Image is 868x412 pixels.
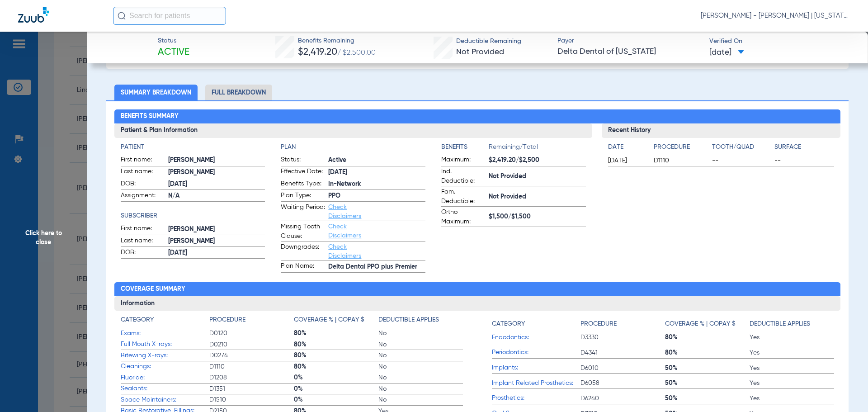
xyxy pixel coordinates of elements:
span: D1110 [654,156,709,165]
span: [DATE] [608,156,646,165]
span: Payer [557,36,702,46]
span: Effective Date: [281,167,325,178]
span: 0% [294,373,378,382]
span: Active [158,46,189,59]
span: Maximum: [441,155,486,166]
h4: Deductible Applies [378,315,439,325]
span: Periodontics: [492,348,580,357]
span: Yes [750,379,834,388]
span: D6058 [580,379,665,388]
h4: Category [492,319,525,329]
span: Not Provided [489,172,586,181]
app-breakdown-title: Benefits [441,142,489,155]
span: Delta Dental PPO plus Premier [328,262,425,272]
span: DOB: [121,179,165,190]
span: D1110 [209,362,294,371]
span: [PERSON_NAME] [168,156,265,165]
span: D4341 [580,348,665,357]
span: D1208 [209,373,294,382]
span: [PERSON_NAME] [168,225,265,234]
span: $2,419.20 [298,47,337,57]
h3: Patient & Plan Information [114,123,592,138]
li: Full Breakdown [205,85,272,100]
span: 80% [294,351,378,360]
h4: Date [608,142,646,152]
input: Search for patients [113,7,226,25]
span: Delta Dental of [US_STATE] [557,46,702,57]
span: Status [158,36,189,46]
span: [PERSON_NAME] [168,237,265,246]
span: DOB: [121,248,165,259]
h4: Coverage % | Copay $ [294,315,364,325]
span: No [378,362,463,371]
h4: Deductible Applies [750,319,810,329]
span: 50% [665,379,750,388]
span: Remaining/Total [489,142,586,155]
h4: Subscriber [121,211,265,221]
span: PPO [328,191,425,201]
span: In-Network [328,180,425,189]
span: Exams: [121,329,209,338]
a: Check Disclaimers [328,204,361,219]
span: Implants: [492,363,580,373]
span: Fam. Deductible: [441,187,486,206]
span: No [378,373,463,382]
span: First name: [121,155,165,166]
span: Status: [281,155,325,166]
span: Sealants: [121,384,209,393]
span: Yes [750,348,834,357]
app-breakdown-title: Procedure [209,315,294,328]
h2: Coverage Summary [114,282,841,297]
span: Last name: [121,236,165,247]
span: Deductible Remaining [456,37,521,46]
span: Assignment: [121,191,165,202]
span: 50% [665,394,750,403]
span: D0120 [209,329,294,338]
h4: Plan [281,142,425,152]
span: Yes [750,364,834,373]
span: Ortho Maximum: [441,208,486,227]
span: [DATE] [709,47,744,58]
h4: Surface [774,142,834,152]
span: 80% [665,333,750,342]
span: 80% [294,329,378,338]
span: Downgrades: [281,242,325,260]
span: Plan Type: [281,191,325,202]
span: Ind. Deductible: [441,167,486,186]
h4: Patient [121,142,265,152]
img: Search Icon [118,12,126,20]
span: D0274 [209,351,294,360]
span: Benefits Type: [281,179,325,190]
span: Yes [750,333,834,342]
span: -- [774,156,834,165]
h4: Procedure [580,319,617,329]
span: Endodontics: [492,333,580,342]
span: 50% [665,364,750,373]
span: [PERSON_NAME] - [PERSON_NAME] | [US_STATE] Family Dentistry [701,11,850,20]
span: Not Provided [489,192,586,202]
span: 80% [665,348,750,357]
span: No [378,384,463,393]
span: Missing Tooth Clause: [281,222,325,241]
iframe: Chat Widget [823,369,868,412]
app-breakdown-title: Procedure [654,142,709,155]
span: D6240 [580,394,665,403]
span: Implant Related Prosthetics: [492,379,580,388]
span: / $2,500.00 [337,49,376,57]
h4: Benefits [441,142,489,152]
span: No [378,395,463,404]
span: Cleanings: [121,362,209,371]
span: Not Provided [456,48,504,56]
span: $1,500/$1,500 [489,212,586,222]
span: D3330 [580,333,665,342]
span: $2,419.20/$2,500 [489,156,586,165]
span: Last name: [121,167,165,178]
h4: Coverage % | Copay $ [665,319,736,329]
span: Bitewing X-rays: [121,351,209,360]
app-breakdown-title: Date [608,142,646,155]
span: No [378,340,463,349]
